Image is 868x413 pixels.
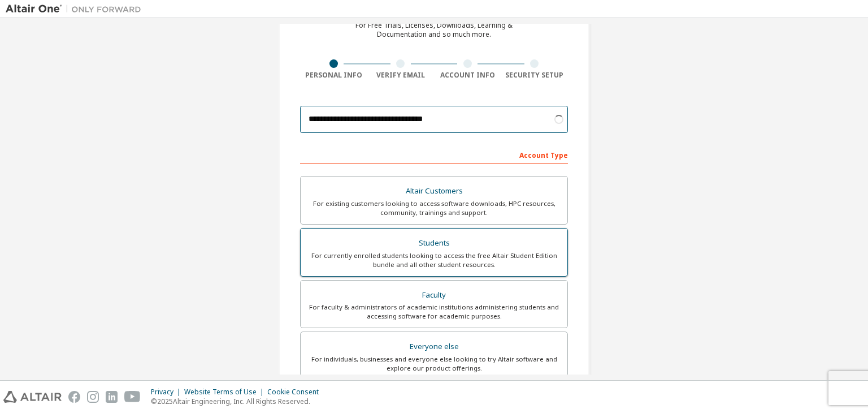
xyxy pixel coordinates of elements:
[307,355,561,373] div: For individuals, businesses and everyone else looking to try Altair software and explore our prod...
[501,71,568,80] div: Security Setup
[307,339,561,355] div: Everyone else
[300,71,367,80] div: Personal Info
[151,388,184,397] div: Privacy
[267,388,325,397] div: Cookie Consent
[6,3,147,15] img: Altair One
[3,391,62,403] img: altair_logo.svg
[434,71,501,80] div: Account Info
[106,391,118,403] img: linkedin.svg
[68,391,80,403] img: facebook.svg
[307,183,561,199] div: Altair Customers
[151,397,325,406] p: © 2025 Altair Engineering, Inc. All Rights Reserved.
[307,199,561,217] div: For existing customers looking to access software downloads, HPC resources, community, trainings ...
[184,388,267,397] div: Website Terms of Use
[300,145,568,164] div: Account Type
[367,71,435,80] div: Verify Email
[87,391,99,403] img: instagram.svg
[307,251,561,269] div: For currently enrolled students looking to access the free Altair Student Edition bundle and all ...
[307,235,561,251] div: Students
[124,391,141,403] img: youtube.svg
[307,287,561,303] div: Faculty
[307,303,561,321] div: For faculty & administrators of academic institutions administering students and accessing softwa...
[355,21,513,39] div: For Free Trials, Licenses, Downloads, Learning & Documentation and so much more.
